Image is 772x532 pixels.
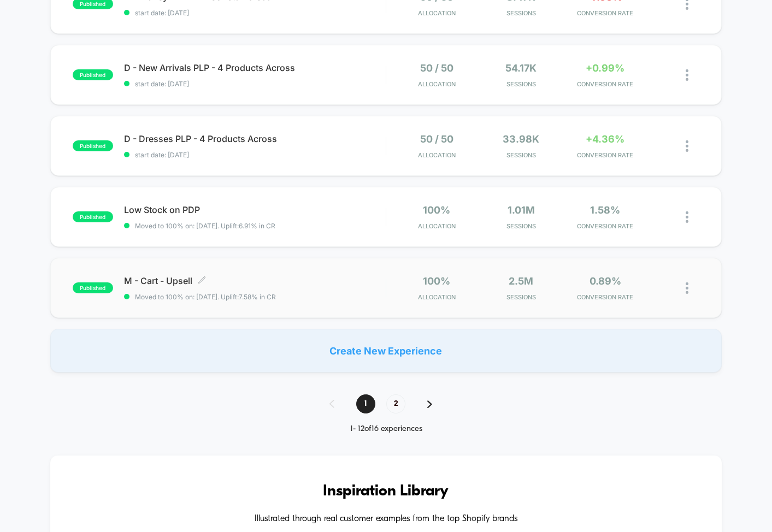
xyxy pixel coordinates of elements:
[566,80,645,88] span: CONVERSION RATE
[590,275,621,287] span: 0.89%
[83,514,689,524] h4: Illustrated through real customer examples from the top Shopify brands
[590,204,620,216] span: 1.58%
[124,151,386,159] span: start date: [DATE]
[135,293,276,301] span: Moved to 100% on: [DATE] . Uplift: 7.58% in CR
[586,62,624,74] span: +0.99%
[566,151,645,159] span: CONVERSION RATE
[686,211,688,223] img: close
[686,140,688,152] img: close
[319,424,454,434] div: 1 - 12 of 16 experiences
[686,69,688,81] img: close
[124,133,386,144] span: D - Dresses PLP - 4 Products Across
[135,222,275,230] span: Moved to 100% on: [DATE] . Uplift: 6.91% in CR
[423,204,450,216] span: 100%
[566,9,645,17] span: CONVERSION RATE
[481,293,560,301] span: Sessions
[481,222,560,230] span: Sessions
[586,133,624,145] span: +4.36%
[124,9,386,17] span: start date: [DATE]
[356,394,375,413] span: 1
[566,222,645,230] span: CONVERSION RATE
[427,400,432,408] img: pagination forward
[73,140,113,151] span: published
[423,275,450,287] span: 100%
[481,9,560,17] span: Sessions
[686,282,688,294] img: close
[505,62,537,74] span: 54.17k
[418,222,456,230] span: Allocation
[124,204,386,215] span: Low Stock on PDP
[386,394,405,413] span: 2
[420,133,453,145] span: 50 / 50
[83,483,689,500] h3: Inspiration Library
[124,62,386,73] span: D - New Arrivals PLP - 4 Products Across
[509,275,533,287] span: 2.5M
[124,80,386,88] span: start date: [DATE]
[418,9,456,17] span: Allocation
[481,80,560,88] span: Sessions
[124,275,386,286] span: M - Cart - Upsell
[418,80,456,88] span: Allocation
[481,151,560,159] span: Sessions
[73,282,113,293] span: published
[503,133,539,145] span: 33.98k
[418,151,456,159] span: Allocation
[418,293,456,301] span: Allocation
[73,69,113,80] span: published
[73,211,113,222] span: published
[50,329,722,373] div: Create New Experience
[566,293,645,301] span: CONVERSION RATE
[508,204,535,216] span: 1.01M
[420,62,453,74] span: 50 / 50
